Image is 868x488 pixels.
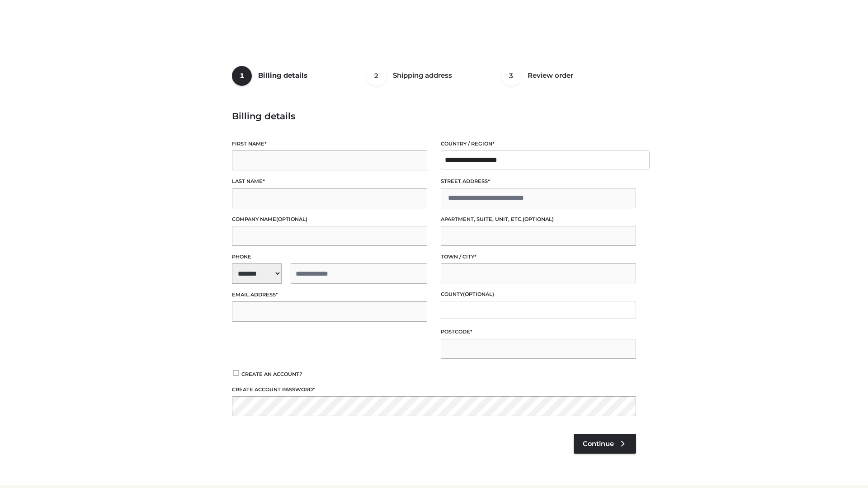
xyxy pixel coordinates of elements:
label: Company name [232,215,427,224]
h3: Billing details [232,111,636,122]
label: Create account password [232,385,636,394]
span: (optional) [463,291,494,297]
label: First name [232,140,427,148]
span: Billing details [258,71,307,80]
label: Last name [232,177,427,186]
span: Create an account? [241,371,302,377]
label: Country / Region [441,140,636,148]
span: Shipping address [393,71,452,80]
span: (optional) [276,216,307,222]
label: Phone [232,253,427,261]
label: County [441,290,636,299]
label: Town / City [441,253,636,261]
label: Email address [232,291,427,299]
span: 3 [501,66,521,86]
label: Postcode [441,328,636,336]
span: Review order [528,71,573,80]
span: (optional) [523,216,554,222]
input: Create an account? [232,370,240,376]
span: 2 [367,66,387,86]
span: Continue [583,440,614,448]
a: Continue [574,434,636,454]
label: Apartment, suite, unit, etc. [441,215,636,224]
label: Street address [441,177,636,186]
span: 1 [232,66,252,86]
